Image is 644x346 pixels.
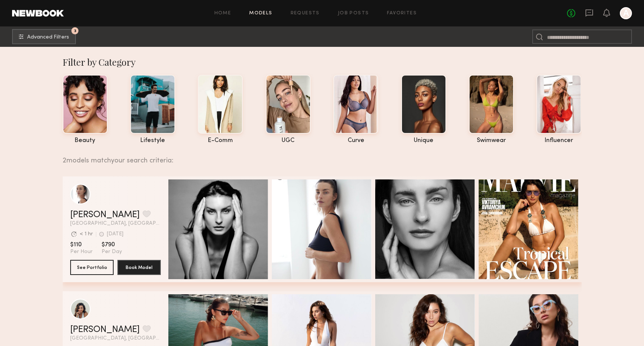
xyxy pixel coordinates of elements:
[102,249,122,255] span: Per Day
[70,325,140,334] a: [PERSON_NAME]
[291,11,320,16] a: Requests
[214,11,231,16] a: Home
[70,241,92,249] span: $110
[70,221,161,226] span: [GEOGRAPHIC_DATA], [GEOGRAPHIC_DATA]
[12,29,76,44] button: 3Advanced Filters
[266,137,311,144] div: UGC
[387,11,417,16] a: Favorites
[70,260,114,275] button: See Portfolio
[27,35,69,40] span: Advanced Filters
[249,11,272,16] a: Models
[333,137,378,144] div: curve
[469,137,514,144] div: swimwear
[70,249,92,255] span: Per Hour
[70,210,140,219] a: [PERSON_NAME]
[117,260,161,275] button: Book Model
[63,137,108,144] div: beauty
[80,232,93,237] div: < 1 hr
[198,137,243,144] div: e-comm
[401,137,446,144] div: unique
[536,137,581,144] div: influencer
[74,29,76,32] span: 3
[102,241,122,249] span: $790
[70,336,161,341] span: [GEOGRAPHIC_DATA], [GEOGRAPHIC_DATA]
[620,7,632,19] a: A
[130,137,175,144] div: lifestyle
[338,11,369,16] a: Job Posts
[107,232,123,237] div: [DATE]
[63,56,582,68] div: Filter by Category
[63,148,576,164] div: 2 models match your search criteria:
